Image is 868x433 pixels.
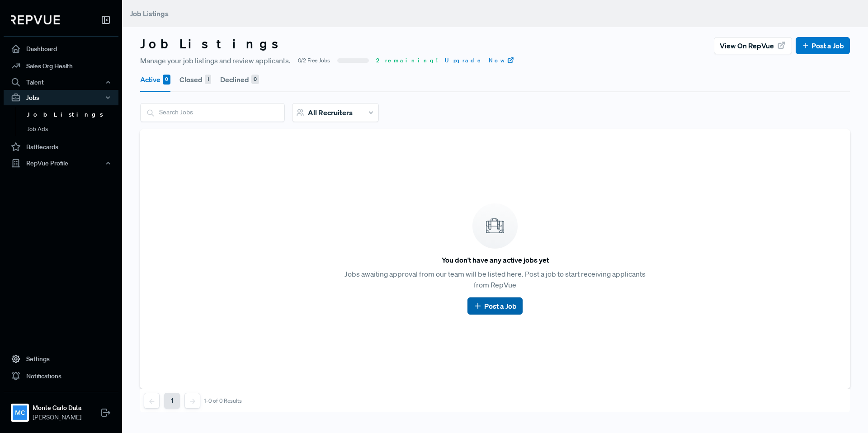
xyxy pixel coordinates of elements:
[179,67,211,92] button: Closed 1
[33,403,81,413] strong: Monte Carlo Data
[4,90,118,105] button: Jobs
[141,104,284,121] input: Search Jobs
[163,75,170,85] div: 0
[140,55,291,66] span: Manage your job listings and review applicants.
[33,413,81,422] span: [PERSON_NAME]
[140,67,170,92] button: Active 0
[144,393,160,409] button: Previous
[4,75,118,90] button: Talent
[205,75,211,85] div: 1
[473,301,516,311] a: Post a Job
[4,40,118,57] a: Dashboard
[4,155,118,171] button: RepVue Profile
[714,37,792,54] button: View on RepVue
[144,393,242,409] nav: pagination
[4,367,118,385] a: Notifications
[298,56,330,65] span: 0/2 Free Jobs
[204,398,242,404] div: 1-0 of 0 Results
[184,393,200,409] button: Next
[340,268,650,290] p: Jobs awaiting approval from our team will be listed here. Post a job to start receiving applicant...
[4,57,118,75] a: Sales Org Health
[164,393,180,409] button: 1
[220,67,259,92] button: Declined 0
[4,138,118,155] a: Battlecards
[467,297,522,315] button: Post a Job
[4,392,118,426] a: Monte Carlo DataMonte Carlo Data[PERSON_NAME]
[445,56,514,65] a: Upgrade Now
[796,37,850,54] button: Post a Job
[16,122,131,136] a: Job Ads
[16,108,131,122] a: Job Listings
[140,36,287,52] h3: Job Listings
[442,256,549,264] h6: You don't have any active jobs yet
[308,108,353,117] span: All Recruiters
[130,9,169,18] span: Job Listings
[251,75,259,85] div: 0
[11,15,60,24] img: RepVue
[4,350,118,367] a: Settings
[802,40,844,51] a: Post a Job
[13,405,27,420] img: Monte Carlo Data
[720,40,774,51] span: View on RepVue
[376,56,438,65] span: 2 remaining!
